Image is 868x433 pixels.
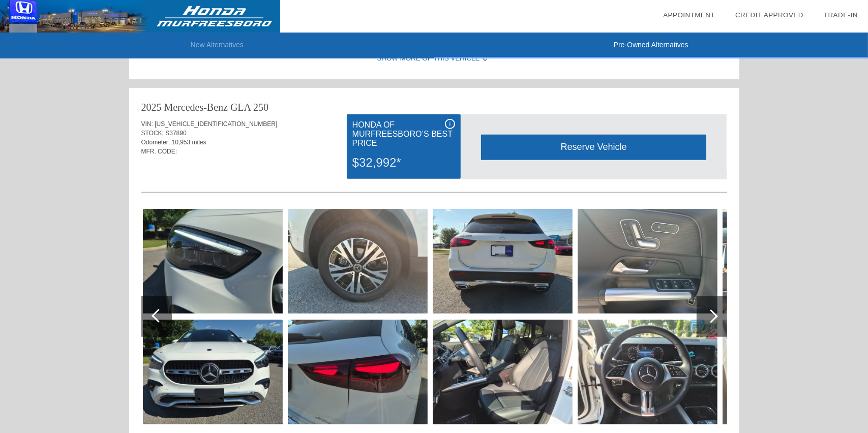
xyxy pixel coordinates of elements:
img: 7a34e879f541c11e445e75adcfe59dafx.jpg [143,209,283,314]
a: Trade-In [824,11,858,19]
a: Appointment [663,11,715,19]
span: STOCK: [141,130,164,137]
img: 412fcb760f909df1ecfc5b2314ea3c80x.jpg [723,209,862,314]
span: Odometer: [141,139,170,146]
img: 7278b6c19a910570b91c66815e56c7a5x.jpg [288,209,428,314]
div: Reserve Vehicle [481,135,706,160]
span: 10,953 miles [172,139,206,146]
span: VIN: [141,120,153,128]
div: Honda of Murfreesboro’s Best Price [352,119,455,149]
img: 619b833ebe3e241a0673bad2b0577a32x.jpg [433,320,573,424]
div: 2025 Mercedes-Benz GLA 250 [141,100,269,114]
div: Quoted on [DATE] 9:26:54 PM [141,162,727,178]
div: i [445,119,455,129]
span: [US_VEHICLE_IDENTIFICATION_NUMBER] [155,120,277,128]
img: 62665038900a03aab8cb02551ea0777ex.jpg [433,209,573,314]
img: eabe8a6fa30626cad31c465da1dd0f05x.jpg [143,320,283,424]
img: 853d2782bce9a0cfa9b148c7ddad4322x.jpg [288,320,428,424]
a: Credit Approved [735,11,803,19]
img: 3ca27629ee982964fa9fbb799c5cee85x.jpg [578,209,717,314]
span: S37890 [165,130,186,137]
div: $32,992* [352,149,455,176]
span: MFR. CODE: [141,148,177,155]
img: d4d36e995a366036848018691a03fdf1x.jpg [578,320,717,424]
img: 751ceb05eb74863867f4710f25136936x.jpg [723,320,862,424]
